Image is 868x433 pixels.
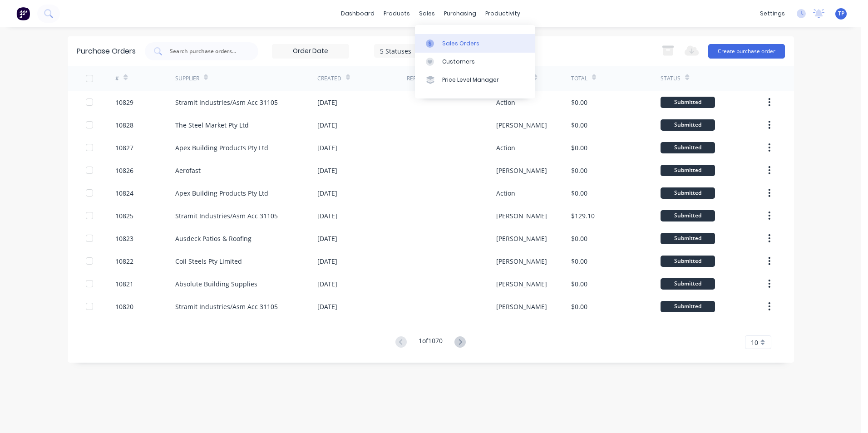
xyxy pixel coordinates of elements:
[317,279,337,289] div: [DATE]
[496,302,547,311] div: [PERSON_NAME]
[317,166,337,175] div: [DATE]
[115,143,133,153] div: 10827
[755,7,789,20] div: settings
[336,7,379,20] a: dashboard
[661,301,715,312] div: Submitted
[571,302,587,311] div: $0.00
[661,278,715,290] div: Submitted
[661,210,715,221] div: Submitted
[496,143,515,153] div: Action
[317,74,341,83] div: Created
[571,143,587,153] div: $0.00
[115,211,133,221] div: 10825
[317,143,337,153] div: [DATE]
[16,7,30,20] img: Factory
[661,119,715,131] div: Submitted
[175,234,252,243] div: Ausdeck Patios & Roofing
[175,74,199,83] div: Supplier
[496,279,547,289] div: [PERSON_NAME]
[317,98,337,107] div: [DATE]
[571,188,587,198] div: $0.00
[661,233,715,244] div: Submitted
[115,120,133,130] div: 10828
[175,302,278,311] div: Stramit Industries/Asm Acc 31105
[415,34,535,52] a: Sales Orders
[169,47,244,56] input: Search purchase orders...
[442,39,479,48] div: Sales Orders
[115,166,133,175] div: 10826
[496,211,547,221] div: [PERSON_NAME]
[115,74,119,83] div: #
[751,338,758,347] span: 10
[77,46,136,57] div: Purchase Orders
[115,256,133,266] div: 10822
[175,166,201,175] div: Aerofast
[571,74,587,83] div: Total
[115,279,133,289] div: 10821
[115,234,133,243] div: 10823
[496,256,547,266] div: [PERSON_NAME]
[571,120,587,130] div: $0.00
[442,58,475,66] div: Customers
[175,211,278,221] div: Stramit Industries/Asm Acc 31105
[272,44,349,58] input: Order Date
[380,46,445,55] div: 5 Statuses
[317,188,337,198] div: [DATE]
[838,10,844,18] span: TP
[175,120,249,130] div: The Steel Market Pty Ltd
[414,7,439,20] div: sales
[415,71,535,89] a: Price Level Manager
[317,120,337,130] div: [DATE]
[115,302,133,311] div: 10820
[407,74,436,83] div: Reference
[661,97,715,108] div: Submitted
[317,302,337,311] div: [DATE]
[571,166,587,175] div: $0.00
[571,211,595,221] div: $129.10
[571,279,587,289] div: $0.00
[661,165,715,176] div: Submitted
[415,53,535,71] a: Customers
[481,7,525,20] div: productivity
[442,76,499,84] div: Price Level Manager
[661,142,715,153] div: Submitted
[496,98,515,107] div: Action
[496,120,547,130] div: [PERSON_NAME]
[175,143,268,153] div: Apex Building Products Pty Ltd
[175,256,242,266] div: Coil Steels Pty Limited
[317,256,337,266] div: [DATE]
[496,234,547,243] div: [PERSON_NAME]
[661,256,715,267] div: Submitted
[115,98,133,107] div: 10829
[661,74,681,83] div: Status
[571,98,587,107] div: $0.00
[175,279,257,289] div: Absolute Building Supplies
[317,211,337,221] div: [DATE]
[175,98,278,107] div: Stramit Industries/Asm Acc 31105
[708,44,785,59] button: Create purchase order
[175,188,268,198] div: Apex Building Products Pty Ltd
[496,166,547,175] div: [PERSON_NAME]
[317,234,337,243] div: [DATE]
[661,187,715,199] div: Submitted
[419,336,443,349] div: 1 of 1070
[115,188,133,198] div: 10824
[439,7,481,20] div: purchasing
[496,188,515,198] div: Action
[379,7,414,20] div: products
[571,234,587,243] div: $0.00
[571,256,587,266] div: $0.00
